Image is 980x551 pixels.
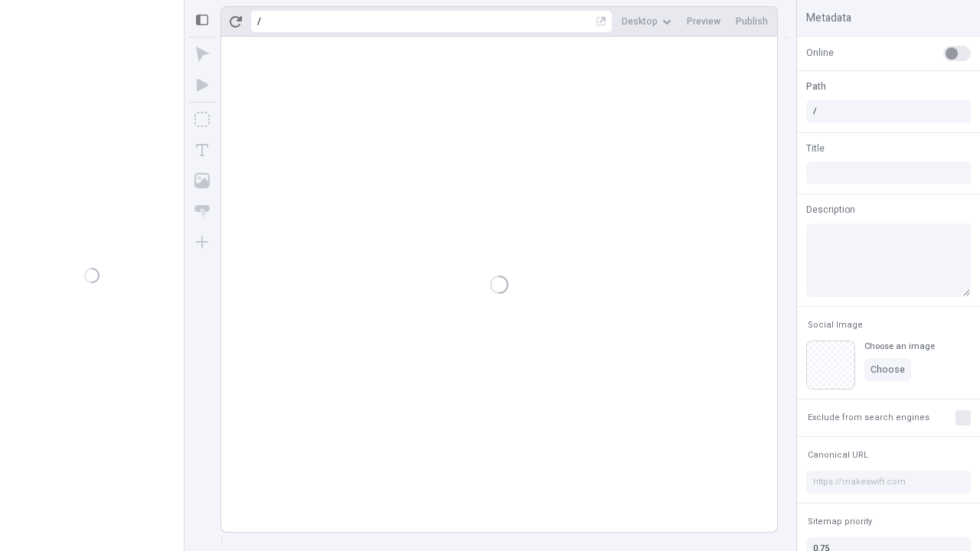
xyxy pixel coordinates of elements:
button: Exclude from search engines [805,409,933,427]
span: Publish [736,15,768,28]
span: Exclude from search engines [808,412,929,423]
button: Canonical URL [805,446,871,465]
span: Canonical URL [808,449,868,461]
span: Social Image [808,319,863,331]
button: Social Image [805,316,866,334]
span: Description [806,203,855,217]
button: Choose [864,358,911,381]
span: Choose [871,364,905,376]
button: Box [188,106,216,133]
span: Online [806,46,834,60]
span: Title [806,142,825,155]
button: Text [188,136,216,164]
button: Publish [730,10,774,33]
span: Desktop [622,15,658,28]
span: Preview [687,15,720,28]
button: Image [188,167,216,194]
button: Desktop [616,10,678,33]
span: Sitemap priority [808,516,872,527]
input: https://makeswift.com [806,471,971,494]
button: Button [188,197,216,225]
span: Path [806,80,826,93]
button: Sitemap priority [805,513,875,531]
button: Preview [681,10,727,33]
div: Choose an image [864,341,935,352]
div: / [257,15,261,28]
